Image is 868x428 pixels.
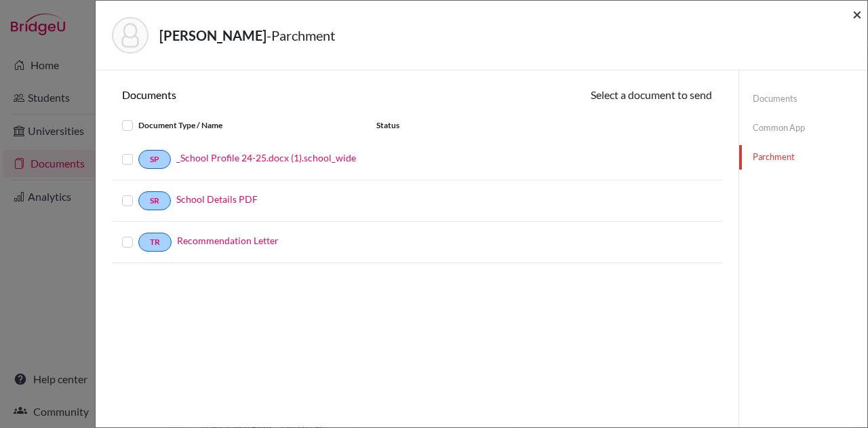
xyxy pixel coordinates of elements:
a: Common App [739,116,867,140]
a: SR [138,191,171,210]
a: School Details PDF [176,192,258,206]
a: Recommendation Letter [177,233,279,248]
button: Close [852,6,862,22]
a: SP [138,150,171,169]
a: _School Profile 24-25.docx (1).school_wide [176,151,356,165]
a: TR [138,233,172,252]
div: Document Type / Name [112,117,366,134]
h6: Documents [112,88,417,101]
a: Parchment [739,145,867,169]
span: - Parchment [267,27,335,43]
a: Documents [739,87,867,111]
strong: [PERSON_NAME] [159,27,267,43]
div: Status [366,117,519,134]
span: × [852,4,862,24]
div: Select a document to send [417,87,722,103]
